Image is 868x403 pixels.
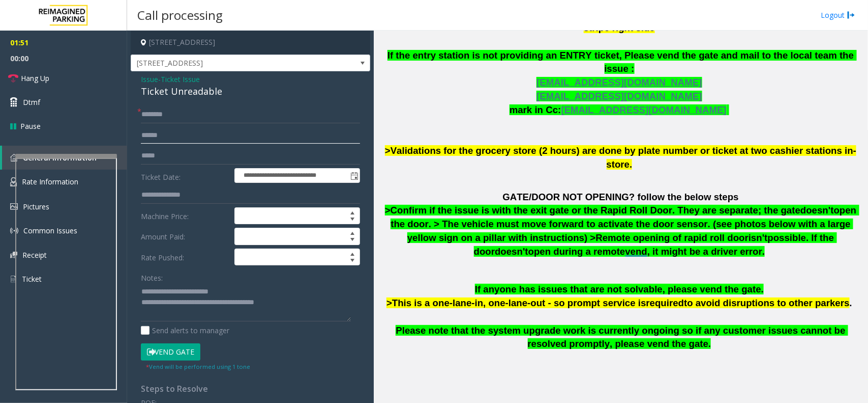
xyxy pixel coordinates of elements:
[345,249,360,257] span: Increase value
[749,232,768,243] span: isn't
[23,97,40,108] span: Dtmf
[161,74,200,85] span: Ticket Issue
[647,246,765,257] span: , it might be a driver error.
[396,325,848,350] span: Please note that the system upgrade work is currently ongoing so if any customer issues cannot be...
[10,252,17,258] img: 'icon'
[138,228,232,245] label: Amount Paid:
[385,145,856,170] span: >Validations for the grocery store (2 hours) are done by plate number or ticket at two cashier st...
[141,343,200,361] button: Vend Gate
[474,232,837,257] span: possible. If the door
[10,177,17,186] img: 'icon'
[23,153,97,163] span: General Information
[495,246,528,257] span: doesn't
[158,74,200,84] span: -
[536,77,702,88] span: [EMAIL_ADDRESS][DOMAIN_NAME]
[561,106,727,115] a: [EMAIL_ADDRESS][DOMAIN_NAME]
[141,74,158,85] span: Issue
[536,79,702,87] a: [EMAIL_ADDRESS][DOMAIN_NAME]
[385,205,800,216] span: >Confirm if the issue is with the exit gate or the Rapid Roll Door. They are separate; the gate
[391,205,859,243] span: open the door. > The vehicle must move forward to activate the door sensor. (see photos below wit...
[131,31,370,55] h4: [STREET_ADDRESS]
[141,269,163,283] label: Notes:
[646,298,684,308] span: required
[850,298,852,308] span: .
[536,91,702,101] span: [EMAIL_ADDRESS][DOMAIN_NAME]
[138,249,232,266] label: Rate Pushed:
[141,325,229,336] label: Send alerts to manager
[141,384,360,394] h4: Steps to Resolve
[138,207,232,225] label: Machine Price:
[132,3,228,28] h3: Call processing
[138,168,232,183] label: Ticket Date:
[20,121,41,131] span: Pause
[345,236,360,245] span: Decrease value
[561,104,727,115] span: [EMAIL_ADDRESS][DOMAIN_NAME]
[10,203,18,210] img: 'icon'
[345,216,360,224] span: Decrease value
[10,275,17,284] img: 'icon'
[536,93,702,101] a: [EMAIL_ADDRESS][DOMAIN_NAME]
[386,298,646,308] span: >This is a one-lane-in, one-lane-out - so prompt service is
[510,104,561,115] span: mark in Cc:
[387,50,857,74] span: If the entry station is not providing an ENTRY ticket, Please vend the gate and mail to the local...
[345,228,360,236] span: Increase value
[528,246,625,257] span: open during a remote
[800,205,834,216] span: doesn't
[345,208,360,216] span: Increase value
[146,363,250,370] small: Vend will be performed using 1 tone
[475,284,764,294] span: If anyone has issues that are not solvable, please vend the gate.
[847,10,855,20] img: logout
[821,10,855,20] a: Logout
[21,73,49,84] span: Hang Up
[2,146,127,170] a: General Information
[10,154,18,162] img: 'icon'
[348,169,360,183] span: Toggle popup
[345,257,360,265] span: Decrease value
[625,246,648,257] span: vend
[141,85,360,98] div: Ticket Unreadable
[502,192,738,202] span: GATE/DOOR NOT OPENING? follow the below steps
[10,227,18,235] img: 'icon'
[131,55,322,71] span: [STREET_ADDRESS]
[684,298,850,308] span: to avoid disruptions to other parkers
